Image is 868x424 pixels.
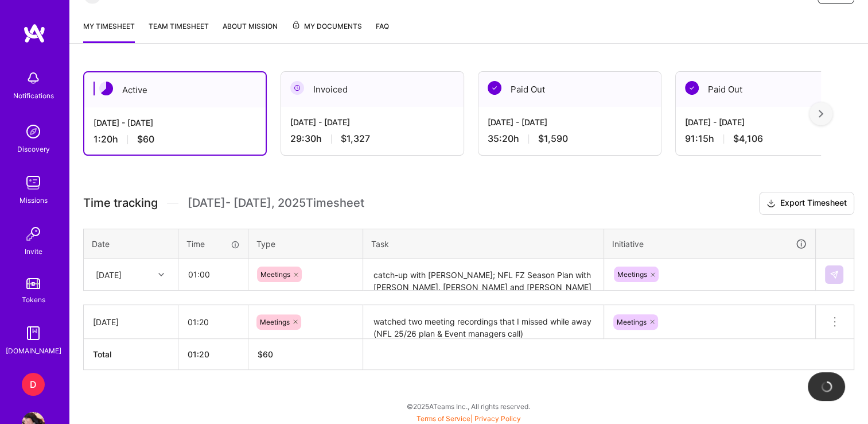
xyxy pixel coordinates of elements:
span: | [417,414,521,423]
a: About Mission [223,20,278,43]
img: bell [22,67,45,90]
a: Team timesheet [149,20,209,43]
div: Time [186,238,240,250]
div: [DATE] - [DATE] [488,116,652,128]
div: Initiative [612,237,807,250]
span: Meetings [617,270,647,279]
img: loading [818,379,834,395]
img: Paid Out [685,81,699,95]
div: Missions [20,194,48,206]
span: $60 [137,133,154,145]
span: Meetings [617,318,647,326]
i: icon Download [766,198,776,210]
span: Meetings [260,270,290,279]
input: HH:MM [178,307,248,337]
a: My timesheet [83,20,135,43]
th: 01:20 [178,339,248,370]
div: [DATE] [93,316,169,328]
th: Task [363,229,604,259]
img: guide book [22,322,45,345]
img: Active [99,82,113,95]
button: Export Timesheet [759,192,854,215]
div: [DATE] - [DATE] [94,117,256,129]
div: Active [84,72,266,107]
a: FAQ [376,20,389,43]
div: [DOMAIN_NAME] [6,345,61,357]
textarea: catch-up with [PERSON_NAME]; NFL FZ Season Plan with [PERSON_NAME], [PERSON_NAME] and [PERSON_NAME] [364,260,602,290]
div: [DATE] - [DATE] [685,116,849,128]
span: $ 60 [258,349,273,359]
span: $1,590 [538,133,568,145]
img: Invite [22,222,45,245]
div: 1:20 h [94,133,256,145]
th: Total [84,339,178,370]
a: D [19,373,48,396]
img: right [819,110,823,118]
span: Time tracking [83,196,158,210]
div: [DATE] [96,268,122,280]
span: [DATE] - [DATE] , 2025 Timesheet [188,196,364,210]
img: logo [23,23,46,44]
div: 91:15 h [685,133,849,145]
img: discovery [22,120,45,143]
div: 29:30 h [290,133,454,145]
div: null [825,265,844,284]
div: Invoiced [281,72,464,107]
div: Tokens [22,294,45,306]
img: Invoiced [290,81,304,95]
div: Invite [25,245,42,257]
a: Terms of Service [417,414,470,423]
span: My Documents [291,20,362,33]
a: My Documents [291,20,362,43]
span: Meetings [260,318,290,326]
div: Paid Out [676,72,858,107]
img: Submit [830,270,839,279]
div: Discovery [17,143,50,155]
div: Notifications [13,90,54,102]
textarea: watched two meeting recordings that I missed while away (NFL 25/26 plan & Event managers call) [364,306,602,338]
input: HH:MM [179,259,247,290]
img: Paid Out [488,81,501,95]
th: Date [84,229,178,259]
div: [DATE] - [DATE] [290,116,454,128]
th: Type [248,229,363,259]
img: tokens [26,278,40,289]
div: D [22,373,45,396]
div: 35:20 h [488,133,652,145]
img: teamwork [22,171,45,194]
i: icon Chevron [158,272,164,277]
span: $4,106 [733,133,763,145]
div: Paid Out [478,72,661,107]
span: $1,327 [341,133,370,145]
a: Privacy Policy [474,414,521,423]
div: © 2025 ATeams Inc., All rights reserved. [69,392,868,421]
